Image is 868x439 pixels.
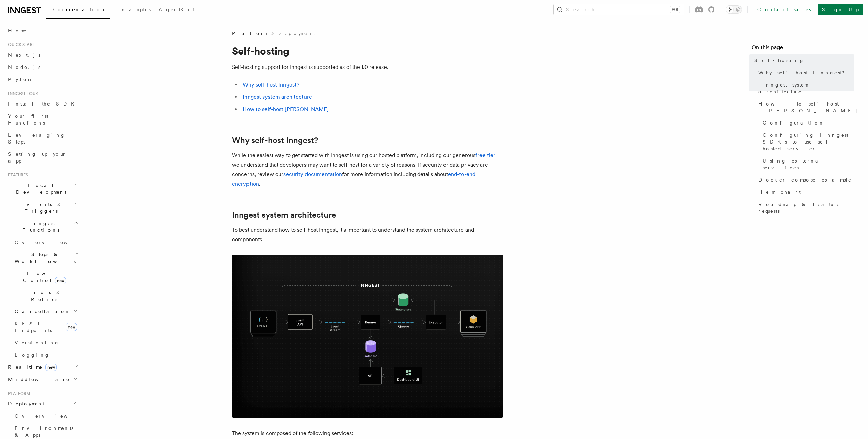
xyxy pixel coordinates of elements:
[15,413,84,419] span: Overview
[8,64,40,70] span: Node.js
[5,373,80,385] button: Middleware
[15,321,52,333] span: REST Endpoints
[818,4,863,15] a: Sign Up
[232,225,503,244] p: To best understand how to self-host Inngest, it's important to understand the system architecture...
[8,27,27,34] span: Home
[8,52,40,58] span: Next.js
[66,323,77,331] span: new
[243,81,299,88] a: Why self-host Inngest?
[12,289,74,303] span: Errors & Retries
[243,94,312,100] a: Inngest system architecture
[5,73,80,85] a: Python
[8,132,65,145] span: Leveraging Steps
[5,129,80,148] a: Leveraging Steps
[15,425,73,438] span: Environments & Apps
[5,110,80,129] a: Your first Functions
[756,79,854,98] a: Inngest system architecture
[5,61,80,73] a: Node.js
[5,49,80,61] a: Next.js
[12,236,80,248] a: Overview
[763,132,854,152] span: Configuring Inngest SDKs to use self-hosted server
[114,7,151,12] span: Examples
[5,361,80,373] button: Realtimenew
[5,398,80,410] button: Deployment
[756,98,854,117] a: How to self-host [PERSON_NAME]
[5,236,80,361] div: Inngest Functions
[5,148,80,167] a: Setting up your app
[763,119,824,126] span: Configuration
[155,2,199,18] a: AgentKit
[232,428,503,438] p: The system is composed of the following services:
[277,30,315,37] a: Deployment
[50,7,106,12] span: Documentation
[8,101,78,107] span: Install the SDK
[5,376,70,383] span: Middleware
[554,4,684,15] button: Search...⌘K
[55,277,66,284] span: new
[670,6,680,13] kbd: ⌘K
[12,270,75,284] span: Flow Control
[754,57,804,64] span: Self-hosting
[12,349,80,361] a: Logging
[758,176,852,183] span: Docker compose example
[12,337,80,349] a: Versioning
[726,5,742,14] button: Toggle dark mode
[12,410,80,422] a: Overview
[760,129,854,155] a: Configuring Inngest SDKs to use self-hosted server
[15,352,50,358] span: Logging
[232,136,318,145] a: Why self-host Inngest?
[752,43,854,54] h4: On this page
[756,174,854,186] a: Docker compose example
[46,2,110,19] a: Documentation
[5,182,74,195] span: Local Development
[5,400,45,407] span: Deployment
[232,30,268,37] span: Platform
[232,45,503,57] h1: Self-hosting
[283,171,342,177] a: security documentation
[763,157,854,171] span: Using external services
[232,62,503,72] p: Self-hosting support for Inngest is supported as of the 1.0 release.
[5,217,80,236] button: Inngest Functions
[12,286,80,305] button: Errors & Retries
[8,151,66,164] span: Setting up your app
[756,198,854,217] a: Roadmap & feature requests
[5,24,80,37] a: Home
[5,42,35,47] span: Quick start
[475,152,495,158] a: free tier
[232,210,336,220] a: Inngest system architecture
[12,305,80,318] button: Cancellation
[756,186,854,198] a: Helm chart
[752,54,854,66] a: Self-hosting
[12,308,71,315] span: Cancellation
[12,318,80,337] a: REST Endpointsnew
[5,201,74,214] span: Events & Triggers
[8,113,48,126] span: Your first Functions
[232,255,503,418] img: Inngest system architecture diagram
[753,4,815,15] a: Contact sales
[5,98,80,110] a: Install the SDK
[5,198,80,217] button: Events & Triggers
[5,172,28,178] span: Features
[758,100,858,114] span: How to self-host [PERSON_NAME]
[758,201,854,214] span: Roadmap & feature requests
[758,69,849,76] span: Why self-host Inngest?
[758,189,801,195] span: Helm chart
[5,391,31,396] span: Platform
[756,66,854,79] a: Why self-host Inngest?
[12,267,80,286] button: Flow Controlnew
[159,7,195,12] span: AgentKit
[760,155,854,174] a: Using external services
[12,248,80,267] button: Steps & Workflows
[243,106,329,112] a: How to self-host [PERSON_NAME]
[8,77,33,82] span: Python
[15,240,84,245] span: Overview
[760,117,854,129] a: Configuration
[5,91,38,96] span: Inngest tour
[5,364,57,370] span: Realtime
[232,151,503,189] p: While the easiest way to get started with Inngest is using our hosted platform, including our gen...
[110,2,155,18] a: Examples
[12,251,76,265] span: Steps & Workflows
[5,179,80,198] button: Local Development
[5,220,73,233] span: Inngest Functions
[15,340,59,345] span: Versioning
